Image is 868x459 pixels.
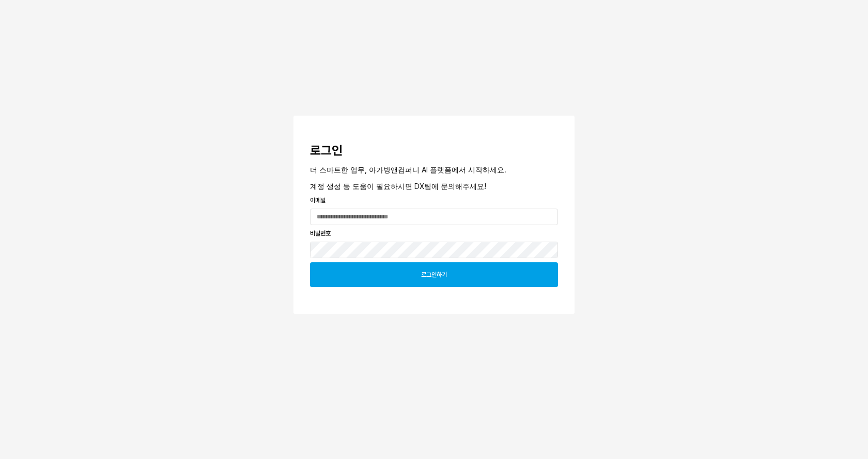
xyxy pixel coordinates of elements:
h3: 로그인 [310,144,558,158]
p: 로그인하기 [421,271,447,279]
p: 계정 생성 등 도움이 필요하시면 DX팀에 문의해주세요! [310,181,558,192]
p: 이메일 [310,196,558,205]
button: 로그인하기 [310,262,558,287]
p: 비밀번호 [310,229,558,238]
p: 더 스마트한 업무, 아가방앤컴퍼니 AI 플랫폼에서 시작하세요. [310,164,558,175]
